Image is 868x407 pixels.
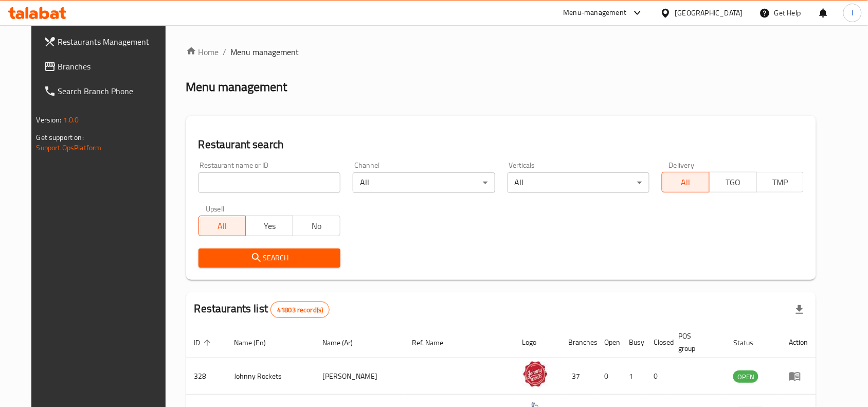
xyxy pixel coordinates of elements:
[186,46,817,58] nav: breadcrumb
[787,297,812,322] div: Export file
[781,327,816,358] th: Action
[514,327,560,358] th: Logo
[669,162,695,169] label: Delivery
[522,361,548,387] img: Johnny Rockets
[198,137,804,152] h2: Restaurant search
[245,216,293,236] button: Yes
[35,79,176,103] a: Search Branch Phone
[194,301,330,318] h2: Restaurants list
[621,358,646,395] td: 1
[709,172,757,192] button: TGO
[412,337,457,349] span: Ref. Name
[756,172,804,192] button: TMP
[37,113,62,127] span: Version:
[293,216,340,236] button: No
[271,305,329,315] span: 41803 record(s)
[646,327,671,358] th: Closed
[35,29,176,54] a: Restaurants Management
[198,249,340,268] button: Search
[198,216,246,236] button: All
[564,7,627,19] div: Menu-management
[58,85,168,97] span: Search Branch Phone
[662,172,710,192] button: All
[63,113,79,127] span: 1.0.0
[679,330,713,355] span: POS group
[733,337,767,349] span: Status
[733,370,758,383] div: OPEN
[186,358,226,395] td: 328
[234,337,280,349] span: Name (En)
[508,172,649,193] div: All
[270,302,330,318] div: Total records count
[297,219,336,234] span: No
[58,60,168,73] span: Branches
[560,327,596,358] th: Branches
[203,219,242,234] span: All
[194,337,214,349] span: ID
[646,358,671,395] td: 0
[186,79,287,95] h2: Menu management
[35,54,176,79] a: Branches
[226,358,315,395] td: Johnny Rockets
[666,175,706,190] span: All
[223,46,227,58] li: /
[560,358,596,395] td: 37
[314,358,404,395] td: [PERSON_NAME]
[37,141,102,154] a: Support.OpsPlatform
[714,175,753,190] span: TGO
[37,131,84,144] span: Get support on:
[207,252,332,264] span: Search
[675,7,743,19] div: [GEOGRAPHIC_DATA]
[322,337,366,349] span: Name (Ar)
[733,371,758,383] span: OPEN
[761,175,800,190] span: TMP
[198,172,340,193] input: Search for restaurant name or ID..
[58,36,168,48] span: Restaurants Management
[353,172,495,193] div: All
[852,7,853,19] span: l
[231,46,299,58] span: Menu management
[621,327,646,358] th: Busy
[186,46,219,58] a: Home
[789,370,808,382] div: Menu
[206,205,225,213] label: Upsell
[596,358,621,395] td: 0
[250,219,289,234] span: Yes
[596,327,621,358] th: Open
